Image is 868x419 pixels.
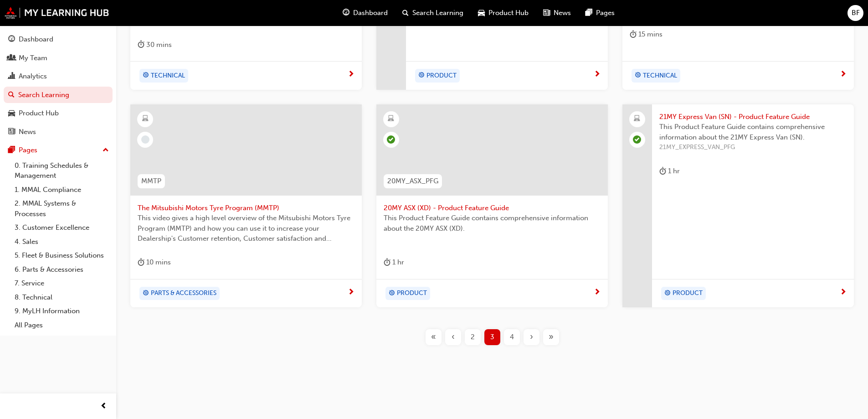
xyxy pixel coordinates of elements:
span: next-icon [348,71,354,79]
span: target-icon [418,70,425,82]
span: 20MY ASX (XD) - Product Feature Guide [384,203,601,213]
span: This Product Feature Guide contains comprehensive information about the 20MY ASX (XD). [384,213,601,233]
span: 20MY_ASX_PFG [387,176,438,186]
span: car-icon [8,109,15,118]
span: next-icon [594,71,601,79]
span: PRODUCT [673,288,703,299]
div: 30 mins [138,39,172,51]
button: Next page [522,329,541,345]
span: ‹ [452,332,455,342]
span: guage-icon [343,7,349,19]
span: guage-icon [8,36,15,44]
div: 10 mins [138,257,171,268]
div: 15 mins [630,29,663,40]
span: Product Hub [488,8,529,18]
span: people-icon [8,54,15,62]
div: Pages [19,145,37,155]
span: 3 [490,332,494,342]
span: search-icon [402,7,409,19]
span: News [554,8,571,18]
span: target-icon [143,288,149,300]
span: duration-icon [138,39,144,51]
span: The Mitsubishi Motors Tyre Program (MMTP) [138,203,354,213]
button: Pages [4,142,113,159]
span: up-icon [103,145,109,156]
a: 2. MMAL Systems & Processes [11,197,113,221]
a: 4. Sales [11,235,113,249]
span: This Product Feature Guide contains comprehensive information about the 21MY Express Van (SN). [659,122,847,142]
a: 8. Technical [11,290,113,305]
a: 21MY Express Van (SN) - Product Feature GuideThis Product Feature Guide contains comprehensive in... [622,104,854,308]
button: BF [847,5,863,21]
a: News [4,124,113,140]
div: Dashboard [19,34,53,45]
a: Analytics [4,68,113,85]
button: DashboardMy TeamAnalyticsSearch LearningProduct HubNews [4,29,113,142]
span: next-icon [594,289,601,297]
img: mmal [5,7,109,19]
span: Dashboard [353,8,388,18]
span: PRODUCT [426,71,457,81]
span: duration-icon [659,166,666,177]
span: learningResourceType_ELEARNING-icon [142,113,149,125]
div: News [19,127,36,137]
a: 20MY_ASX_PFG20MY ASX (XD) - Product Feature GuideThis Product Feature Guide contains comprehensiv... [376,104,608,308]
div: 1 hr [659,166,680,177]
span: next-icon [840,289,847,297]
span: chart-icon [8,72,15,81]
a: guage-iconDashboard [335,4,395,22]
div: Analytics [19,71,47,82]
button: First page [424,329,443,345]
span: target-icon [389,288,395,300]
button: Page 4 [502,329,522,345]
span: « [431,332,436,342]
a: Product Hub [4,105,113,122]
a: 1. MMAL Compliance [11,183,113,197]
span: news-icon [543,7,550,19]
span: MMTP [141,176,161,186]
span: pages-icon [8,146,15,155]
span: 2 [471,332,475,342]
a: Search Learning [4,87,113,103]
span: TECHNICAL [151,71,185,81]
a: My Team [4,50,113,67]
div: 1 hr [384,257,404,268]
button: Last page [541,329,561,345]
span: prev-icon [100,401,107,412]
a: All Pages [11,318,113,332]
div: Product Hub [19,108,59,119]
span: duration-icon [630,29,637,40]
a: 0. Training Schedules & Management [11,159,113,183]
span: news-icon [8,128,15,136]
button: Page 2 [463,329,483,345]
button: Page 3 [483,329,502,345]
span: pages-icon [586,7,592,19]
span: target-icon [143,70,149,82]
a: 6. Parts & Accessories [11,263,113,277]
a: 3. Customer Excellence [11,221,113,235]
span: PARTS & ACCESSORIES [151,288,216,299]
span: laptop-icon [634,113,640,125]
a: 5. Fleet & Business Solutions [11,248,113,263]
span: Pages [596,8,615,18]
a: car-iconProduct Hub [471,4,536,22]
span: learningResourceType_ELEARNING-icon [388,113,394,125]
a: 9. MyLH Information [11,304,113,318]
span: PRODUCT [397,288,427,299]
span: 21MY_EXPRESS_VAN_PFG [659,142,847,153]
span: learningRecordVerb_NONE-icon [141,135,149,144]
span: Search Learning [412,8,463,18]
span: This video gives a high level overview of the Mitsubishi Motors Tyre Program (MMTP) and how you c... [138,213,354,244]
span: next-icon [840,71,847,79]
a: pages-iconPages [578,4,622,22]
a: MMTPThe Mitsubishi Motors Tyre Program (MMTP)This video gives a high level overview of the Mitsub... [130,104,362,308]
span: › [530,332,533,342]
span: car-icon [478,7,485,19]
span: next-icon [348,289,354,297]
span: learningRecordVerb_COMPLETE-icon [633,135,641,144]
span: 21MY Express Van (SN) - Product Feature Guide [659,112,847,122]
div: My Team [19,53,47,63]
span: BF [852,8,860,18]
